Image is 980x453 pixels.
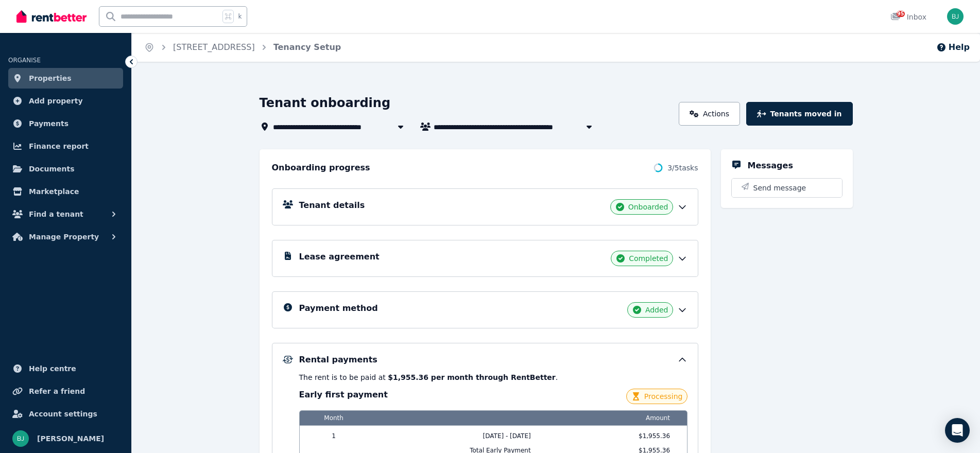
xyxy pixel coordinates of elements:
[8,358,123,379] a: Help centre
[644,391,683,402] span: Processing
[273,41,341,54] span: Tenancy Setup
[299,199,365,212] h5: Tenant details
[132,33,353,62] nav: Breadcrumb
[29,385,85,397] span: Refer a friend
[8,226,123,247] button: Manage Property
[732,179,842,197] button: Send message
[306,411,362,425] span: Month
[238,12,242,21] span: k
[29,95,83,107] span: Add property
[29,185,79,198] span: Marketplace
[29,231,99,243] span: Manage Property
[16,9,87,24] img: RentBetter
[947,8,964,25] img: Bom Jin
[29,72,72,84] span: Properties
[748,160,793,172] h5: Messages
[562,411,674,425] span: Amount
[8,159,123,179] a: Documents
[260,95,391,111] h1: Tenant onboarding
[936,41,970,54] button: Help
[299,302,378,315] h5: Payment method
[29,163,75,175] span: Documents
[679,102,740,126] a: Actions
[368,432,556,440] span: [DATE] - [DATE]
[8,68,123,89] a: Properties
[8,181,123,202] a: Marketplace
[29,208,83,220] span: Find a tenant
[8,91,123,111] a: Add property
[299,251,380,263] h5: Lease agreement
[29,117,68,130] span: Payments
[645,305,668,315] span: Added
[945,418,970,443] div: Open Intercom Messenger
[8,57,41,64] span: ORGANISE
[8,381,123,402] a: Refer a friend
[299,354,377,366] h5: Rental payments
[667,163,698,173] span: 3 / 5 tasks
[29,140,89,152] span: Finance report
[306,432,362,440] span: 1
[746,102,852,126] button: Tenants moved in
[8,136,123,156] a: Finance report
[37,432,104,445] span: [PERSON_NAME]
[299,372,687,382] p: The rent is to be paid at .
[388,373,556,381] b: $1,955.36 per month through RentBetter
[753,183,806,193] span: Send message
[562,432,674,440] span: $1,955.36
[29,362,76,375] span: Help centre
[628,202,668,212] span: Onboarded
[12,430,29,447] img: Bom Jin
[629,253,668,264] span: Completed
[8,113,123,134] a: Payments
[8,404,123,424] a: Account settings
[8,204,123,224] button: Find a tenant
[29,408,97,420] span: Account settings
[299,389,388,401] h3: Early first payment
[283,356,293,363] img: Rental Payments
[897,11,905,17] span: 95
[890,12,926,22] div: Inbox
[173,42,255,52] a: [STREET_ADDRESS]
[272,162,370,174] h2: Onboarding progress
